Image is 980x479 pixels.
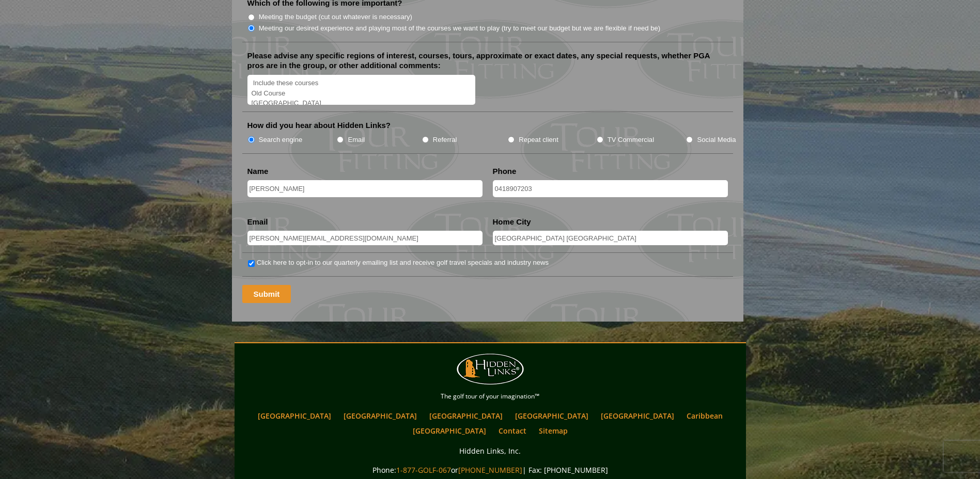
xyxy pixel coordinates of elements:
[608,135,654,145] label: TV Commercial
[237,391,743,402] p: The golf tour of your imagination™
[493,423,532,438] a: Contact
[257,258,549,268] label: Click here to opt-in to our quarterly emailing list and receive golf travel specials and industry...
[247,166,269,177] label: Name
[247,120,391,131] label: How did you hear about Hidden Links?
[681,408,728,423] a: Caribbean
[247,75,476,105] textarea: Include these courses Old Course [GEOGRAPHIC_DATA]
[596,408,679,423] a: [GEOGRAPHIC_DATA]
[534,423,573,438] a: Sitemap
[247,217,268,227] label: Email
[510,408,594,423] a: [GEOGRAPHIC_DATA]
[493,217,531,227] label: Home City
[396,465,451,475] a: 1-877-GOLF-067
[259,23,661,34] label: Meeting our desired experience and playing most of the courses we want to play (try to meet our b...
[247,51,728,71] label: Please advise any specific regions of interest, courses, tours, approximate or exact dates, any s...
[493,166,517,177] label: Phone
[348,135,365,145] label: Email
[259,12,412,22] label: Meeting the budget (cut out whatever is necessary)
[237,464,743,476] p: Phone: or | Fax: [PHONE_NUMBER]
[424,408,508,423] a: [GEOGRAPHIC_DATA]
[242,285,291,303] input: Submit
[259,135,303,145] label: Search engine
[433,135,457,145] label: Referral
[697,135,736,145] label: Social Media
[458,465,522,475] a: [PHONE_NUMBER]
[338,408,422,423] a: [GEOGRAPHIC_DATA]
[408,423,491,438] a: [GEOGRAPHIC_DATA]
[519,135,558,145] label: Repeat client
[237,444,743,457] p: Hidden Links, Inc.
[253,408,336,423] a: [GEOGRAPHIC_DATA]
